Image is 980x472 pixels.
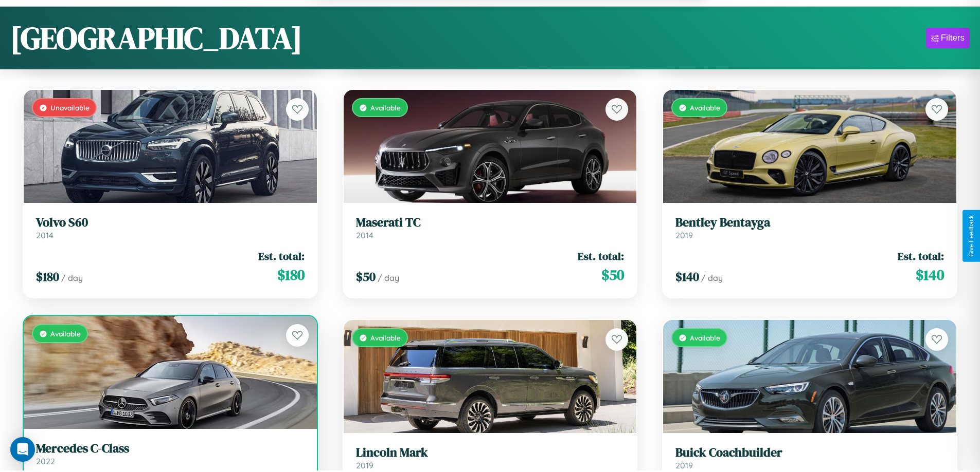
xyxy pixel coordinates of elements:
[675,268,699,285] span: $ 140
[370,333,401,342] span: Available
[675,445,944,470] a: Buick Coachbuilder2019
[898,249,944,263] span: Est. total:
[36,456,55,466] span: 2022
[675,215,944,240] a: Bentley Bentayga2019
[50,329,81,338] span: Available
[675,460,693,470] span: 2019
[578,249,624,263] span: Est. total:
[50,103,90,112] span: Unavailable
[601,265,624,285] span: $ 50
[36,215,305,230] h3: Volvo S60
[356,215,625,240] a: Maserati TC2014
[36,268,59,285] span: $ 180
[61,273,83,283] span: / day
[356,268,376,285] span: $ 50
[675,215,944,230] h3: Bentley Bentayga
[258,249,305,263] span: Est. total:
[926,28,970,48] button: Filters
[36,230,54,240] span: 2014
[941,33,965,43] div: Filters
[675,230,693,240] span: 2019
[36,441,305,456] h3: Mercedes C-Class
[10,437,35,462] div: Open Intercom Messenger
[690,333,720,342] span: Available
[690,103,720,112] span: Available
[277,265,305,285] span: $ 180
[356,230,373,240] span: 2014
[370,103,401,112] span: Available
[378,273,399,283] span: / day
[356,445,625,460] h3: Lincoln Mark
[356,460,373,470] span: 2019
[968,215,975,257] div: Give Feedback
[36,441,305,466] a: Mercedes C-Class2022
[356,445,625,470] a: Lincoln Mark2019
[675,445,944,460] h3: Buick Coachbuilder
[356,215,625,230] h3: Maserati TC
[36,215,305,240] a: Volvo S602014
[701,273,723,283] span: / day
[10,17,302,59] h1: [GEOGRAPHIC_DATA]
[916,265,944,285] span: $ 140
